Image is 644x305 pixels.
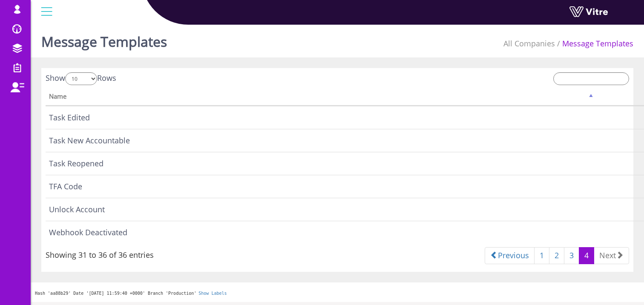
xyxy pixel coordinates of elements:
label: Show Rows [46,72,116,85]
a: Previous [485,247,535,264]
th: Name: activate to sort column descending [46,90,595,106]
td: Task Reopened [46,152,595,175]
td: Unlock Account [46,198,595,221]
a: 4 [579,247,594,264]
div: Showing 31 to 36 of 36 entries [46,246,154,261]
td: TFA Code [46,175,595,198]
select: ShowRows [65,72,97,85]
li: All Companies [503,38,555,49]
a: Show Labels [198,291,227,296]
td: Task Edited [46,106,595,129]
h1: Message Templates [41,21,167,57]
td: Webhook Deactivated [46,221,595,244]
a: 2 [549,247,564,264]
a: Next [594,247,629,264]
li: Message Templates [555,38,633,49]
td: Task New Accountable [46,129,595,152]
span: Hash 'aa88b29' Date '[DATE] 11:59:40 +0000' Branch 'Production' [35,291,196,296]
a: 1 [534,247,549,264]
a: 3 [564,247,579,264]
